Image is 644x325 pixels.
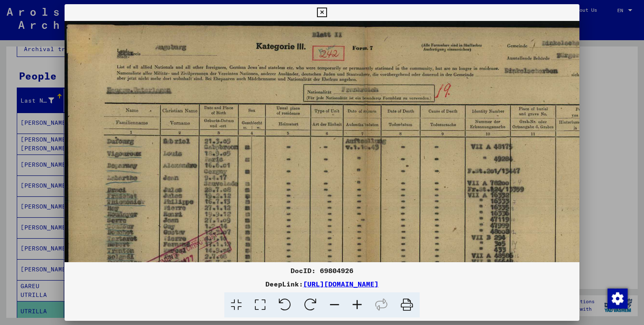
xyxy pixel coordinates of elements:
a: [URL][DOMAIN_NAME] [303,280,379,288]
img: Change consent [608,289,628,309]
div: DocID: 69804926 [65,266,580,276]
div: DeepLink: [65,279,580,289]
